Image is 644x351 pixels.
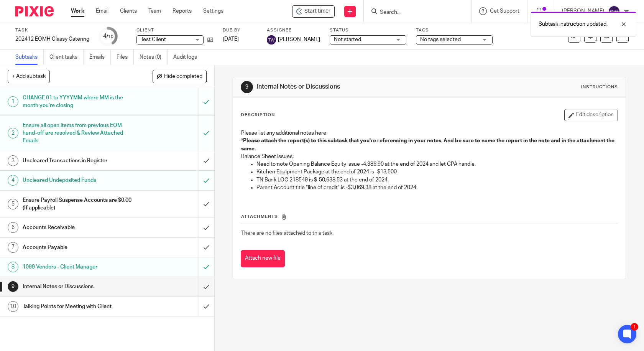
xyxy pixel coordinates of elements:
p: Kitchen Equipment Package at the end of 2024 is -$13,500 [256,168,618,176]
div: 3 [8,155,18,166]
small: /10 [107,35,113,39]
div: 6 [8,222,18,233]
span: Start timer [304,7,330,15]
h1: CHANGE 01 to YYYYMM where MM is the month you're closing [23,92,135,112]
span: Test Client [141,37,166,42]
p: Need to note Opening Balance Equity issue -4,386.90 at the end of 2024 and let CPA handle. [256,160,618,168]
div: Instructions [581,84,618,90]
div: 202412 EOMH Classy Catering [15,35,89,43]
h1: Uncleared Transactions in Register [23,155,135,166]
a: Team [148,7,161,15]
a: Clients [120,7,137,15]
div: 5 [8,199,18,209]
p: Please list any additional notes here [241,129,618,137]
div: Test Client - 202412 EOMH Classy Catering [292,5,335,18]
a: Notes (0) [140,50,168,65]
button: + Add subtask [8,70,50,83]
p: Balance Sheet Issues: [241,153,618,160]
div: 1 [8,96,18,107]
img: Pixie [15,6,54,16]
h1: Accounts Receivable [23,222,135,233]
a: Settings [203,7,223,15]
p: TN Bank LOC 218549 is $-50,638.53 at the end of 2024. [256,176,618,184]
h1: Talking Points for Meeting with Client [23,301,135,312]
div: 2 [8,128,18,138]
a: Emails [89,50,111,65]
span: There are no files attached to this task. [241,231,333,236]
p: Description [241,112,275,118]
div: 4 [103,32,113,41]
a: Reports [172,7,192,15]
span: [DATE] [223,36,239,42]
div: 9 [241,81,253,93]
h1: Uncleared Undeposited Funds [23,175,135,186]
h1: 1099 Vendors - Client Manager [23,261,135,273]
label: Assignee [267,27,320,33]
div: 4 [8,175,18,186]
label: Task [15,27,89,33]
div: 9 [8,281,18,292]
button: Attach new file [241,250,285,267]
button: Hide completed [153,70,207,83]
label: Client [136,27,213,33]
span: Hide completed [164,74,202,80]
div: 10 [8,301,18,312]
a: Client tasks [49,50,84,65]
button: Edit description [564,109,618,121]
label: Due by [223,27,257,33]
h1: Ensure Payroll Suspense Accounts are $0.00 (If applicable) [23,194,135,214]
h1: Internal Notes or Discussions [23,281,135,292]
p: Subtask instruction updated. [539,20,608,28]
a: Email [96,7,108,15]
div: 7 [8,242,18,253]
strong: Please attach the report(s) to this subtask that you're referencing in your notes. And be sure to... [241,138,616,151]
h1: Internal Notes or Discussions [257,83,445,91]
h1: Ensure all open items from previous EOM hand-off are resolved & Review Attached Emails [23,120,135,147]
h1: Accounts Payable [23,242,135,253]
a: Subtasks [15,50,44,65]
img: svg%3E [267,35,276,44]
span: Not started [334,37,361,42]
a: Files [117,50,134,65]
span: [PERSON_NAME] [278,36,320,43]
div: 1 [631,323,638,331]
a: Audit logs [173,50,203,65]
div: 8 [8,262,18,272]
a: Work [71,7,84,15]
img: svg%3E [608,5,620,18]
span: No tags selected [420,37,461,42]
span: Attachments [241,214,278,219]
p: Parent Account title "line of credit" is -$3,069.38 at the end of 2024. [256,184,618,191]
